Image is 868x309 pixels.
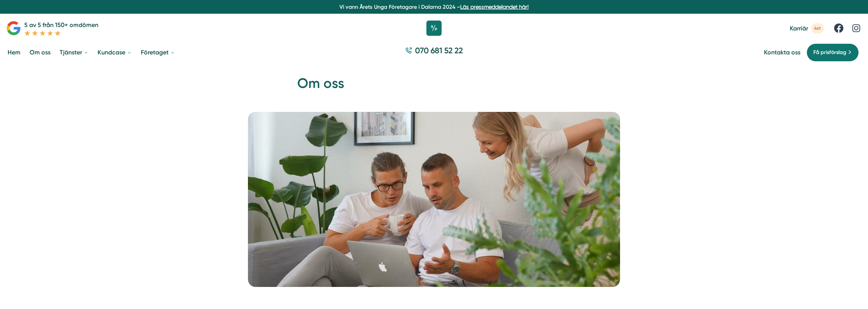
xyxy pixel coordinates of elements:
[3,3,865,11] p: Vi vann Årets Unga Företagare i Dalarna 2024 –
[460,4,529,10] a: Läs pressmeddelandet här!
[139,43,177,62] a: Företaget
[58,43,90,62] a: Tjänster
[790,25,808,32] span: Karriär
[764,49,800,56] a: Kontakta oss
[24,20,98,30] p: 5 av 5 från 150+ omdömen
[811,23,824,33] span: 4st
[790,23,824,33] a: Karriär 4st
[806,43,859,62] a: Få prisförslag
[6,43,22,62] a: Hem
[297,74,571,99] h1: Om oss
[96,43,133,62] a: Kundcase
[415,45,463,56] span: 070 681 52 22
[248,112,620,287] img: Smartproduktion,
[402,45,466,60] a: 070 681 52 22
[813,48,846,57] span: Få prisförslag
[28,43,52,62] a: Om oss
